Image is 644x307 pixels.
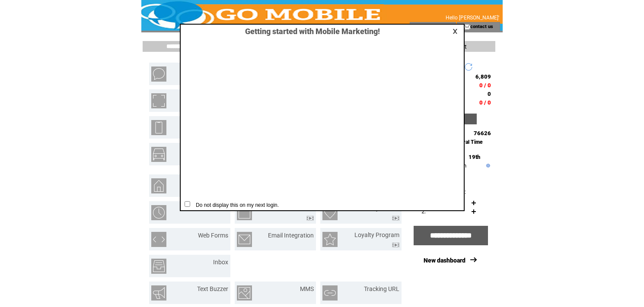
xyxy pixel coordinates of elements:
img: text-buzzer.png [151,285,166,301]
img: mms.png [237,285,252,301]
img: loyalty-program.png [322,232,338,247]
span: 19th [469,154,480,160]
a: New dashboard [424,257,465,264]
span: Do not display this on my next login. [191,202,279,208]
img: video.png [392,243,399,247]
a: Text Buzzer [197,285,228,292]
a: MMS [300,285,314,292]
img: help.gif [484,164,490,168]
img: text-to-win.png [237,205,252,220]
img: web-forms.png [151,232,166,247]
img: contact_us_icon.gif [464,23,470,30]
span: 76626 [474,130,491,136]
img: video.png [392,216,399,221]
img: inbox.png [151,259,166,274]
span: 6,809 [475,73,491,80]
img: email-integration.png [237,232,252,247]
span: 0 / 0 [479,99,491,106]
a: Web Forms [198,232,228,239]
img: tracking-url.png [322,285,338,301]
img: property-listing.png [151,178,166,193]
img: mobile-coupons.png [151,93,166,108]
img: mobile-websites.png [151,120,166,135]
img: account_icon.gif [423,23,430,30]
span: 2. [421,208,426,215]
img: scheduled-tasks.png [151,205,166,220]
a: Inbox [213,259,228,266]
img: birthday-wishes.png [322,205,338,220]
a: Tracking URL [364,285,399,292]
span: 0 [488,91,491,97]
a: Email Integration [268,232,314,239]
span: 0 / 0 [479,82,491,89]
img: vehicle-listing.png [151,147,166,162]
span: Central Time [452,139,483,145]
span: Getting started with Mobile Marketing! [236,27,380,36]
a: Loyalty Program [354,231,399,238]
img: text-blast.png [151,66,166,82]
img: video.png [306,216,314,221]
span: Hello [PERSON_NAME]' [446,15,499,21]
a: contact us [470,23,493,29]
